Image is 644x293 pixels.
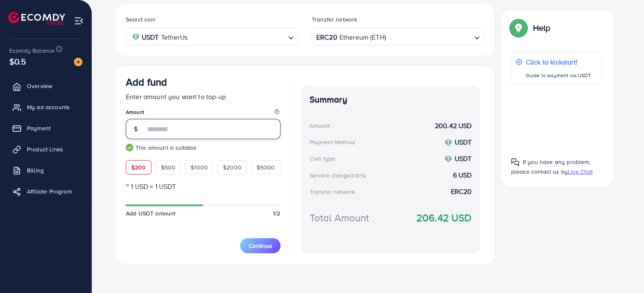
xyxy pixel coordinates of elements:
span: Ethereum (ETH) [339,31,386,43]
p: Help [533,23,551,33]
span: Affiliate Program [27,187,72,196]
a: Affiliate Program [6,183,85,200]
p: Click to kickstart! [526,57,591,67]
button: Continue [240,238,281,253]
iframe: Chat [608,255,638,287]
label: Select coin [126,15,156,24]
strong: USDT [142,31,159,43]
img: Popup guide [511,20,526,35]
span: $200 [131,163,146,172]
span: Payment [27,124,50,132]
a: Billing [6,162,85,179]
span: $0.5 [9,55,27,67]
span: Continue [249,242,272,250]
input: Search for option [387,30,471,43]
span: Product Links [27,145,63,153]
span: $500 [161,163,176,172]
input: Search for option [190,30,285,43]
span: Billing [27,166,44,175]
a: Overview [6,78,85,94]
a: My ad accounts [6,99,85,116]
span: $5000 [257,163,275,172]
img: image [74,58,82,66]
legend: Amount [126,108,281,119]
p: Guide to payment via USDT [526,70,591,81]
strong: ERC20 [316,31,337,43]
span: Add USDT amount [126,209,175,218]
p: ~ 1 USD = 1 USDT [126,181,281,191]
span: $1000 [191,163,208,172]
a: Product Links [6,141,85,158]
span: Ecomdy Balance [9,46,55,55]
a: Payment [6,120,85,137]
img: guide [126,144,133,151]
span: Overview [27,82,52,90]
span: $2000 [223,163,241,172]
div: Search for option [312,28,484,45]
div: Search for option [126,28,298,45]
span: TetherUs [161,31,188,43]
h3: Add fund [126,76,167,88]
img: menu [74,16,84,26]
p: Enter amount you want to top-up [126,91,281,102]
small: This amount is suitable [126,143,281,152]
img: logo [8,12,65,25]
span: My ad accounts [27,103,70,111]
img: Popup guide [511,158,519,167]
span: Live Chat [568,167,593,176]
span: If you have any problem, please contact us by [511,158,591,176]
img: coin [132,33,140,41]
span: 1/2 [273,209,280,218]
label: Transfer network [312,15,358,24]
